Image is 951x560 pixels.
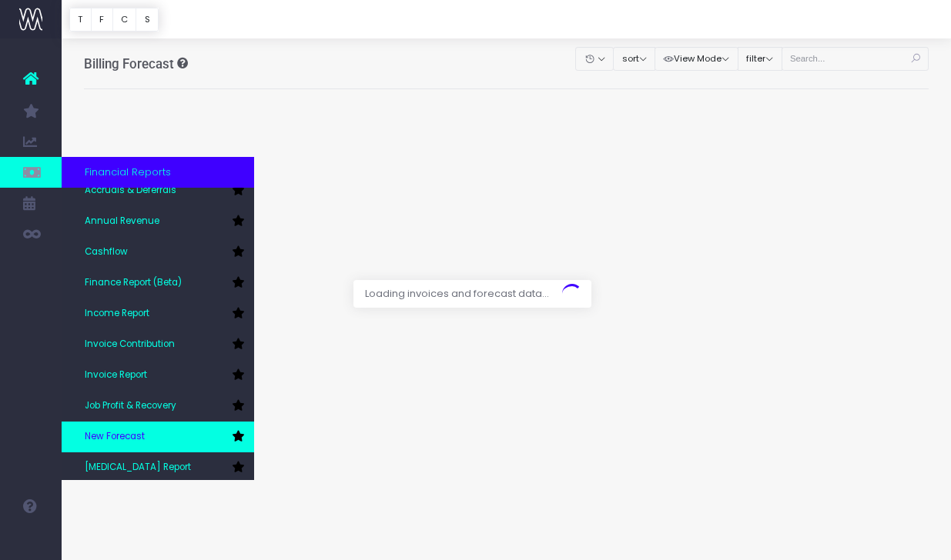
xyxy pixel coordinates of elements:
[85,430,145,444] span: New Forecast
[62,329,254,360] a: Invoice Contribution
[19,529,42,552] img: images/default_profile_image.png
[353,280,561,308] span: Loading invoices and forecast data...
[85,307,149,321] span: Income Report
[62,175,254,206] a: Accruals & Deferrals
[85,399,176,413] span: Job Profit & Recovery
[85,215,159,228] span: Annual Revenue
[85,245,128,259] span: Cashflow
[62,298,254,329] a: Income Report
[62,422,254,452] a: New Forecast
[112,8,137,32] button: C
[85,276,182,290] span: Finance Report (Beta)
[62,391,254,422] a: Job Profit & Recovery
[85,165,171,180] span: Financial Reports
[85,368,147,382] span: Invoice Report
[136,8,159,32] button: S
[62,360,254,391] a: Invoice Report
[85,461,191,475] span: [MEDICAL_DATA] Report
[62,206,254,237] a: Annual Revenue
[85,338,175,352] span: Invoice Contribution
[62,237,254,268] a: Cashflow
[62,268,254,298] a: Finance Report (Beta)
[69,8,92,32] button: T
[85,184,176,198] span: Accruals & Deferrals
[69,8,159,32] div: Vertical button group
[91,8,113,32] button: F
[62,452,254,483] a: [MEDICAL_DATA] Report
